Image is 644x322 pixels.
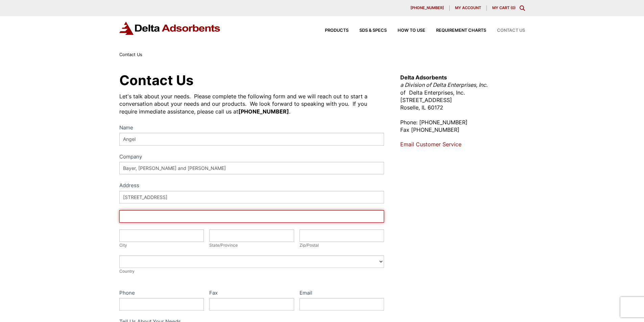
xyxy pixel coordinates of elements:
span: How to Use [398,28,425,33]
span: Products [325,28,349,33]
a: How to Use [387,28,425,33]
a: My Cart (0) [492,5,516,10]
p: Phone: [PHONE_NUMBER] Fax [PHONE_NUMBER] [400,119,525,134]
img: Delta Adsorbents [119,22,221,35]
label: Company [119,152,384,162]
div: Zip/Postal [300,242,384,249]
label: Phone [119,289,204,298]
span: My account [455,6,481,10]
div: Toggle Modal Content [520,5,525,11]
div: Country [119,268,384,275]
div: Let's talk about your needs. Please complete the following form and we will reach out to start a ... [119,93,384,115]
a: [PHONE_NUMBER] [405,5,450,11]
strong: Delta Adsorbents [400,74,447,81]
div: State/Province [209,242,294,249]
label: Email [300,289,384,298]
em: a Division of Delta Enterprises, Inc. [400,81,487,88]
h1: Contact Us [119,74,384,87]
a: Contact Us [486,28,525,33]
span: 0 [512,5,514,10]
div: Address [119,181,384,191]
strong: [PHONE_NUMBER] [238,108,289,115]
a: Requirement Charts [425,28,486,33]
span: SDS & SPECS [359,28,387,33]
label: Name [119,123,384,133]
a: SDS & SPECS [349,28,387,33]
a: Products [314,28,349,33]
div: City [119,242,204,249]
span: Requirement Charts [436,28,486,33]
span: [PHONE_NUMBER] [410,6,444,10]
span: Contact Us [119,52,142,57]
label: Fax [209,289,294,298]
p: of Delta Enterprises, Inc. [STREET_ADDRESS] Roselle, IL 60172 [400,74,525,112]
span: Contact Us [497,28,525,33]
a: Email Customer Service [400,141,461,148]
a: My account [450,5,487,11]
